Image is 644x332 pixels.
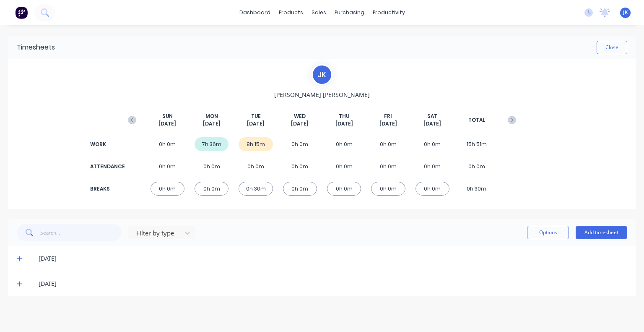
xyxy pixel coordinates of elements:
[327,159,361,173] div: 0h 0m
[371,182,405,196] div: 0h 0m
[623,9,628,16] span: JK
[39,254,627,263] div: [DATE]
[460,137,493,151] div: 15h 51m
[330,6,369,19] div: purchasing
[597,41,627,54] button: Close
[90,185,124,193] div: BREAKS
[415,137,449,151] div: 0h 0m
[195,137,229,151] div: 7h 36m
[307,6,330,19] div: sales
[283,182,317,196] div: 0h 0m
[423,120,441,128] span: [DATE]
[527,226,569,239] button: Options
[283,159,317,173] div: 0h 0m
[239,137,273,151] div: 8h 15m
[415,182,449,196] div: 0h 0m
[576,226,627,239] button: Add timesheet
[90,141,124,148] div: WORK
[371,137,405,151] div: 0h 0m
[312,64,332,85] div: J K
[274,90,370,99] span: [PERSON_NAME] [PERSON_NAME]
[239,159,273,173] div: 0h 0m
[339,112,349,120] span: THU
[90,163,124,170] div: ATTENDANCE
[294,112,306,120] span: WED
[384,112,392,120] span: FRI
[291,120,309,128] span: [DATE]
[151,137,184,151] div: 0h 0m
[40,224,122,241] input: Search...
[427,112,437,120] span: SAT
[39,279,627,288] div: [DATE]
[415,159,449,173] div: 0h 0m
[151,182,184,196] div: 0h 0m
[275,6,307,19] div: products
[369,6,409,19] div: productivity
[460,159,493,173] div: 0h 0m
[460,182,493,196] div: 0h 30m
[327,182,361,196] div: 0h 0m
[247,120,265,128] span: [DATE]
[162,112,173,120] span: SUN
[327,137,361,151] div: 0h 0m
[17,42,55,52] div: Timesheets
[151,159,184,173] div: 0h 0m
[203,120,221,128] span: [DATE]
[15,6,28,19] img: Factory
[235,6,275,19] a: dashboard
[195,159,229,173] div: 0h 0m
[195,182,229,196] div: 0h 0m
[371,159,405,173] div: 0h 0m
[251,112,261,120] span: TUE
[239,182,273,196] div: 0h 30m
[205,112,218,120] span: MON
[379,120,397,128] span: [DATE]
[468,116,485,124] span: TOTAL
[283,137,317,151] div: 0h 0m
[158,120,176,128] span: [DATE]
[335,120,353,128] span: [DATE]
